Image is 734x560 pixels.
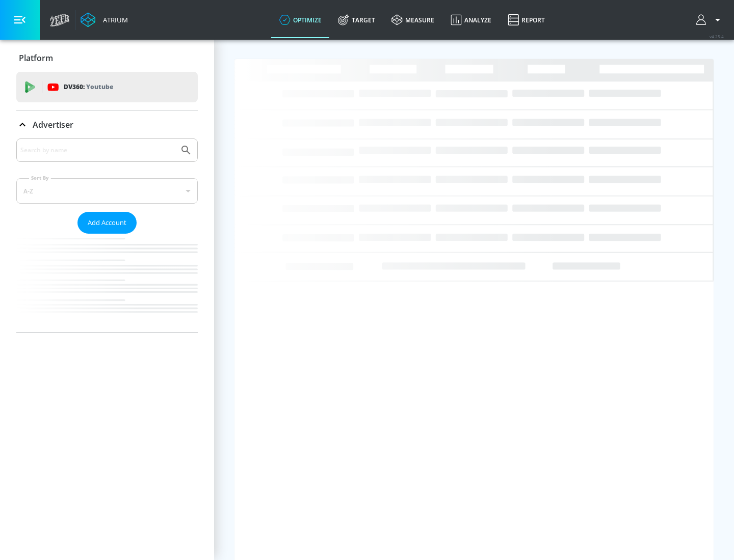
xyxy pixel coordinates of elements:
[330,2,383,38] a: Target
[16,178,198,204] div: A-Z
[77,212,137,234] button: Add Account
[86,81,113,92] p: Youtube
[33,119,73,130] p: Advertiser
[16,138,198,332] div: Advertiser
[20,144,175,157] input: Search by name
[81,12,128,27] a: Atrium
[271,2,330,38] a: optimize
[16,72,198,102] div: DV360: Youtube
[16,234,198,332] nav: list of Advertiser
[16,110,198,139] div: Advertiser
[64,81,113,93] p: DV360:
[99,15,128,24] div: Atrium
[29,175,51,181] label: Sort By
[710,34,724,39] span: v 4.25.4
[88,217,126,229] span: Add Account
[19,52,53,64] p: Platform
[442,2,500,38] a: Analyze
[383,2,442,38] a: measure
[16,44,198,72] div: Platform
[500,2,553,38] a: Report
